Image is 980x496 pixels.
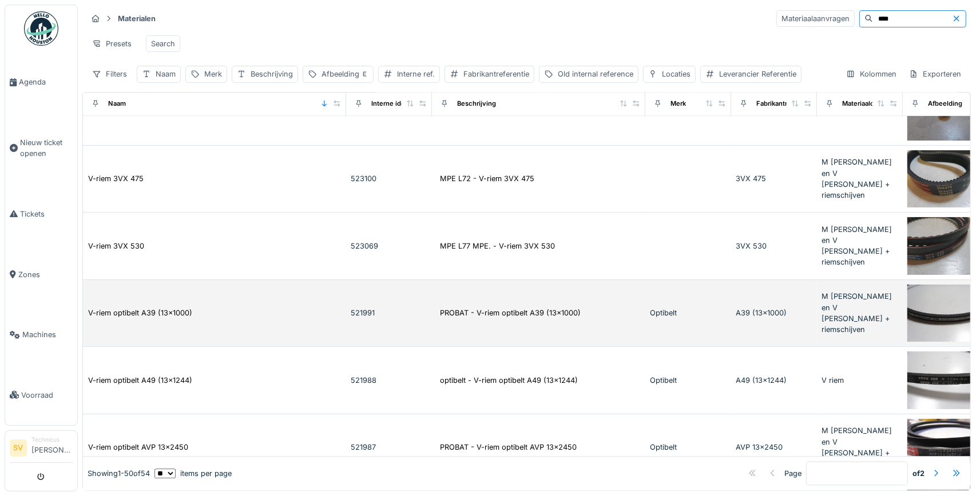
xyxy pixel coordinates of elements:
[457,99,496,109] div: Beschrijving
[5,184,77,245] a: Tickets
[87,35,137,52] div: Presets
[558,69,633,79] div: Old internal reference
[650,307,727,318] div: Optibelt
[736,241,812,251] div: 3VX 530
[822,224,898,268] div: M [PERSON_NAME] en V [PERSON_NAME] + riemschijven
[397,69,435,79] div: Interne ref.
[10,439,27,457] li: SV
[440,375,578,386] div: optibelt - V-riem optibelt A49 (13x1244)
[108,99,126,109] div: Naam
[5,305,77,365] a: Machines
[19,77,73,87] span: Agenda
[440,173,534,184] div: MPE L72 - V-riem 3VX 475
[31,435,73,444] div: Technicus
[88,375,192,386] div: V-riem optibelt A49 (13x1244)
[736,307,812,318] div: A39 (13x1000)
[928,99,962,109] div: Afbeelding
[650,375,727,386] div: Optibelt
[20,137,73,159] span: Nieuw ticket openen
[5,244,77,305] a: Zones
[841,66,902,82] div: Kolommen
[440,241,555,251] div: MPE L77 MPE. - V-riem 3VX 530
[5,113,77,184] a: Nieuw ticket openen
[351,307,427,318] div: 521991
[719,69,796,79] div: Leverancier Referentie
[24,11,58,46] img: Badge_color-CXgf-gQk.svg
[22,329,73,340] span: Machines
[736,442,812,453] div: AVP 13x2450
[351,375,427,386] div: 521988
[662,69,691,79] div: Locaties
[87,66,132,82] div: Filters
[440,307,581,318] div: PROBAT - V-riem optibelt A39 (13x1000)
[251,69,293,79] div: Beschrijving
[20,209,73,219] span: Tickets
[322,69,368,79] div: Afbeelding
[156,69,176,79] div: Naam
[842,99,900,109] div: Materiaalcategorie
[371,99,433,109] div: Interne identificator
[756,99,816,109] div: Fabrikantreferentie
[463,69,529,79] div: Fabrikantreferentie
[88,442,188,453] div: V-riem optibelt AVP 13x2450
[88,241,144,251] div: V-riem 3VX 530
[351,442,427,453] div: 521987
[5,365,77,426] a: Voorraad
[822,425,898,469] div: M [PERSON_NAME] en V [PERSON_NAME] + riemschijven
[351,241,427,251] div: 523069
[151,38,175,49] div: Search
[736,173,812,184] div: 3VX 475
[351,173,427,184] div: 523100
[912,468,925,479] strong: of 2
[776,10,855,27] div: Materiaalaanvragen
[822,291,898,335] div: M [PERSON_NAME] en V [PERSON_NAME] + riemschijven
[5,52,77,113] a: Agenda
[650,442,727,453] div: Optibelt
[822,157,898,201] div: M [PERSON_NAME] en V [PERSON_NAME] + riemschijven
[822,375,898,386] div: V riem
[88,173,144,184] div: V-riem 3VX 475
[88,307,192,318] div: V-riem optibelt A39 (13x1000)
[904,66,966,82] div: Exporteren
[113,13,160,24] strong: Materialen
[736,375,812,386] div: A49 (13x1244)
[18,269,73,280] span: Zones
[21,390,73,401] span: Voorraad
[440,442,577,453] div: PROBAT - V-riem optibelt AVP 13x2450
[784,468,802,479] div: Page
[10,435,73,463] a: SV Technicus[PERSON_NAME]
[31,435,73,460] li: [PERSON_NAME]
[154,468,232,479] div: items per page
[670,99,686,109] div: Merk
[88,468,150,479] div: Showing 1 - 50 of 54
[204,69,222,79] div: Merk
